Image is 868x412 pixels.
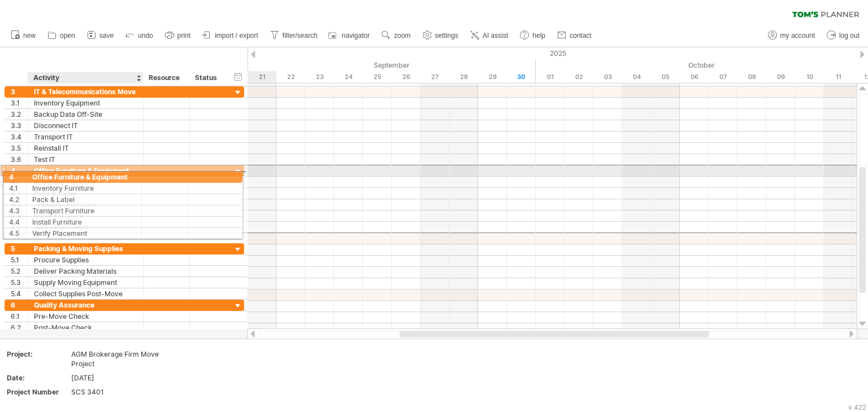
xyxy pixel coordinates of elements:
div: 4.2 [11,188,28,199]
div: Friday, 26 September 2025 [392,71,420,83]
div: 3.3 [11,120,28,131]
div: Quality Assurance [34,300,137,310]
div: [DATE] [71,373,166,383]
a: open [45,28,79,43]
a: filter/search [267,28,321,43]
span: print [177,32,190,40]
a: new [8,28,39,43]
div: Monday, 29 September 2025 [478,71,507,83]
div: Activity [33,72,137,84]
span: save [99,32,114,40]
div: SCS 3401 [71,387,166,397]
div: Resource [149,72,183,84]
div: 6.2 [11,322,28,333]
a: settings [420,28,462,43]
div: Test IT [34,154,137,165]
div: Thursday, 25 September 2025 [363,71,392,83]
div: Project: [7,349,69,359]
div: Sunday, 28 September 2025 [449,71,478,83]
div: Wednesday, 1 October 2025 [536,71,565,83]
div: v 422 [848,403,866,411]
div: 5.1 [11,255,28,265]
div: 3.6 [11,154,28,165]
div: Tuesday, 7 October 2025 [709,71,737,83]
div: 5.4 [11,288,28,299]
a: print [162,28,194,43]
div: AGM Brokerage Firm Move Project [71,349,166,369]
span: AI assist [483,32,508,40]
a: log out [824,28,863,43]
div: 4 [11,165,28,176]
div: Friday, 10 October 2025 [795,71,824,83]
a: import / export [199,28,262,43]
div: Disconnect IT [34,120,137,131]
span: help [532,32,545,40]
div: 6.1 [11,311,28,322]
div: Supply Moving Equipment [34,277,137,288]
div: Friday, 3 October 2025 [593,71,622,83]
div: Inventory Equipment [34,98,137,108]
div: Install Furniture [34,211,137,221]
a: undo [123,28,157,43]
div: Thursday, 2 October 2025 [565,71,593,83]
div: Project Number [7,387,69,397]
div: Date: [7,373,69,383]
div: Transport IT [34,132,137,142]
span: contact [570,32,592,40]
span: zoom [394,32,410,40]
div: 3.2 [11,109,28,120]
div: Pre-Move Check [34,311,137,322]
div: Collect Supplies Post-Move [34,288,137,299]
span: undo [138,32,153,40]
div: Sunday, 21 September 2025 [248,71,276,83]
span: filter/search [283,32,318,40]
div: Monday, 6 October 2025 [680,71,709,83]
div: 3.1 [11,98,28,108]
div: Post-Move Check [34,322,137,333]
span: new [23,32,36,40]
div: Procure Supplies [34,255,137,265]
a: zoom [379,28,414,43]
span: my account [780,32,815,40]
div: Pack & Label [34,188,137,199]
div: 5 [11,243,28,254]
div: Office Furniture & Equipment [34,165,137,176]
div: Backup Data Off-Site [34,109,137,120]
div: 5.3 [11,277,28,288]
span: open [60,32,75,40]
div: Thursday, 9 October 2025 [766,71,795,83]
div: Deliver Packing Materials [34,266,137,277]
div: 3 [11,86,28,97]
div: 5.2 [11,266,28,277]
div: Saturday, 27 September 2025 [420,71,449,83]
div: Packing & Moving Supplies [34,243,137,254]
a: AI assist [467,28,511,43]
span: settings [435,32,458,40]
div: Tuesday, 23 September 2025 [305,71,334,83]
div: 4.1 [11,177,28,187]
div: 6 [11,300,28,310]
div: Saturday, 11 October 2025 [824,71,853,83]
a: help [517,28,549,43]
div: Saturday, 4 October 2025 [622,71,651,83]
a: navigator [327,28,373,43]
span: import / export [215,32,258,40]
div: IT & Telecommunications Move [34,86,137,97]
span: navigator [342,32,370,40]
div: 3.5 [11,143,28,154]
div: Monday, 22 September 2025 [276,71,305,83]
div: Status [195,72,220,84]
div: Tuesday, 30 September 2025 [507,71,536,83]
div: 3.4 [11,132,28,142]
div: Wednesday, 8 October 2025 [737,71,766,83]
a: contact [554,28,595,43]
div: Sunday, 5 October 2025 [651,71,680,83]
span: log out [839,32,860,40]
div: Wednesday, 24 September 2025 [334,71,363,83]
a: save [84,28,117,43]
div: 4.3 [11,199,28,210]
div: Verify Placement [34,222,137,233]
a: my account [765,28,818,43]
div: Reinstall IT [34,143,137,154]
div: 4.5 [11,222,28,233]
